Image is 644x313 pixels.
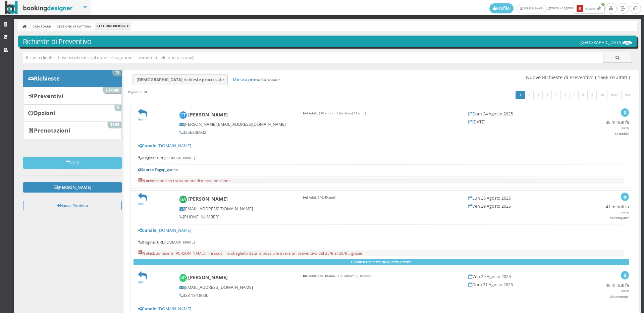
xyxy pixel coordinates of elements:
h6: lp_gatteo [138,168,625,172]
h3: Richieste di Preventivo [23,37,632,46]
b: [PERSON_NAME] [188,111,228,118]
a: 4 [542,91,552,100]
h5: [EMAIL_ADDRESS][DOMAIN_NAME] [179,285,294,290]
img: Gianluca Amoretti [179,196,187,203]
b: Origine: [138,155,156,160]
b: Richieste [34,74,60,82]
a: Prenotazioni 1599 [23,121,122,139]
b: Opzioni [33,109,55,117]
a: 9 [587,91,597,100]
a: Dashboard [31,22,53,30]
a: 3 [533,91,543,100]
span: 1599 [108,122,121,128]
span: [DATE] [622,211,629,214]
img: BookingDesigner.com [5,1,73,14]
a: 7 [570,91,579,100]
h5: [GEOGRAPHIC_DATA] [580,40,632,45]
p: 2 Adulti ( 40, 40 anni ) + 2 Bambini ( 3, 10 anni ) [303,274,459,278]
b: [PERSON_NAME] [188,274,228,280]
h5: 36 minuti fa [606,120,629,136]
a: Apri [138,113,147,121]
b: Canale: [138,227,158,233]
img: ea773b7e7d3611ed9c9d0608f5526cb6.png [623,41,632,45]
h5: [DATE] [468,119,583,124]
li: Gestione Richieste [95,22,130,30]
pre: Anche con trattamento di mezza pensione [138,178,625,184]
h5: Ven 29 Agosto 2025 [468,274,583,279]
a: 8 [578,91,588,100]
h45: Pagina 1 di 84 [128,90,147,94]
span: [DATE] [622,126,629,130]
button: 3Notifiche [574,3,605,14]
h5: 3356336932 [179,130,294,135]
span: 0 [115,105,121,111]
b: Prenotazioni [34,126,70,134]
small: da computer [610,294,629,299]
a: last [621,91,635,100]
h5: [EMAIL_ADDRESS][DOMAIN_NAME] [179,206,294,211]
h5: [PHONE_NUMBER] [179,214,294,219]
span: Nuove Richieste di Preventivo ( 1666 risultati ) [526,74,630,80]
a: Preventivi 137980 [23,87,122,104]
h5: Lun 25 Agosto 2025 [468,196,583,201]
b: Canale: [138,143,158,149]
span: 13 [112,70,121,76]
small: Più recenti [261,78,277,82]
a: next [607,91,622,100]
h5: [DOMAIN_NAME] [138,306,625,311]
a: [PERSON_NAME] [23,182,122,192]
a: Profilo [489,3,514,13]
a: [DEMOGRAPHIC_DATA] richieste processate [132,74,228,85]
a: 6 [560,91,570,100]
input: Ricerca cliente - (inserisci il codice, il nome, il cognome, il numero di telefono o la mail) [23,52,603,63]
a: 2 [525,91,534,100]
pre: Buonasera [PERSON_NAME], mi scusi, ho sbagliato data, è possibile avere un preventivo dal 25/8 al... [138,250,625,256]
a: Apri [138,197,147,206]
h5: 46 minuti fa [606,283,629,299]
b: [PERSON_NAME] [188,196,228,202]
b: Note: [138,178,153,183]
p: 2 Adulti ( 40, 40 anni ) [303,196,459,200]
a: Apri [138,275,147,284]
a: 5 [551,91,561,100]
img: Veronica Perfetto [179,274,187,282]
p: 1 Adulto ( 40 anni ) + 1 Bambino ( 11 anni ) [303,111,459,116]
h6: [URL][DOMAIN_NAME].. [138,156,625,160]
a: Opzioni 0 [23,104,122,122]
small: da computer [610,216,629,220]
a: [PERSON_NAME] [517,4,547,13]
button: Nuova Richiesta [23,201,122,210]
span: 137980 [103,87,121,93]
b: Preventivi [34,92,63,100]
b: Canale: [138,306,158,312]
span: giovedì, 21 agosto [489,3,605,14]
h5: [DOMAIN_NAME] [138,228,625,233]
b: Origine: [138,240,156,245]
h5: Dom 24 Agosto 2025 [468,111,583,116]
b: Source Tag: [138,167,162,172]
a: Richieste 13 [23,70,122,87]
h5: [DOMAIN_NAME] [138,143,625,148]
img: Claudia Taglioni [179,111,187,119]
h5: [PERSON_NAME][EMAIL_ADDRESS][DOMAIN_NAME] [179,122,294,127]
h5: 333 134 8006 [179,293,294,298]
b: Note: [138,250,153,256]
b: 3 [577,5,583,12]
button: Un'altra richiesta da questo utente [133,259,629,265]
h5: 41 minuti fa [606,204,629,220]
a: Mostra prima: [229,75,283,85]
a: 1 [516,91,525,100]
a: Gestione Struttura [55,22,93,30]
a: 10 [596,91,608,100]
span: [DATE] [622,289,629,293]
h5: Ven 29 Agosto 2025 [468,204,583,209]
small: da mobile [614,132,629,136]
h5: Dom 31 Agosto 2025 [468,282,583,287]
h6: [URL][DOMAIN_NAME] [138,240,625,245]
button: CRM [23,157,122,169]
